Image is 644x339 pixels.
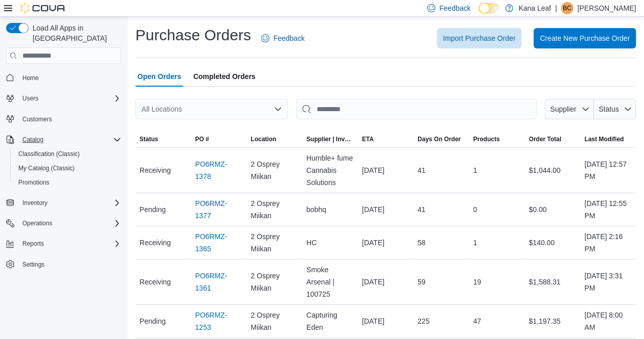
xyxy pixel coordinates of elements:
[20,3,66,13] img: Cova
[18,92,42,105] button: Users
[439,3,470,13] span: Feedback
[580,226,636,259] div: [DATE] 2:16 PM
[362,135,374,143] span: ETA
[550,105,576,113] span: Supplier
[302,131,358,147] button: Supplier | Invoice Number
[10,175,125,190] button: Promotions
[139,315,165,327] span: Pending
[22,94,38,102] span: Users
[195,158,242,182] a: PO6RMZ-1378
[250,230,298,255] span: 2 Osprey Miikan
[195,135,209,143] span: PO #
[14,162,79,174] a: My Catalog (Classic)
[22,115,52,123] span: Customers
[18,217,121,229] span: Operations
[577,2,636,14] p: [PERSON_NAME]
[358,272,413,292] div: [DATE]
[6,66,121,298] nav: Complex example
[250,135,276,143] div: Location
[2,237,125,251] button: Reports
[2,91,125,106] button: Users
[250,197,298,222] span: 2 Osprey Miikan
[469,131,524,147] button: Products
[525,199,580,220] div: $0.00
[18,92,121,105] span: Users
[545,99,594,119] button: Supplier
[10,147,125,161] button: Classification (Classic)
[18,164,75,172] span: My Catalog (Classic)
[437,28,521,48] button: Import Purchase Order
[29,23,121,43] span: Load All Apps in [GEOGRAPHIC_DATA]
[22,260,44,269] span: Settings
[18,258,48,271] a: Settings
[14,176,53,189] a: Promotions
[2,70,125,85] button: Home
[14,162,121,174] span: My Catalog (Classic)
[18,197,51,209] button: Inventory
[18,134,121,146] span: Catalog
[274,105,282,113] button: Open list of options
[18,238,121,250] span: Reports
[302,259,358,304] div: Smoke Arsenal | 100725
[246,131,302,147] button: Location
[473,237,477,249] span: 1
[191,131,246,147] button: PO #
[306,135,354,143] span: Supplier | Invoice Number
[22,136,43,144] span: Catalog
[594,99,636,119] button: Status
[18,178,49,187] span: Promotions
[250,158,298,182] span: 2 Osprey Miikan
[195,309,242,333] a: PO6RMZ-1253
[479,3,500,14] input: Dark Mode
[525,131,580,147] button: Order Total
[2,257,125,272] button: Settings
[525,232,580,253] div: $140.00
[2,196,125,210] button: Inventory
[417,276,426,288] span: 59
[18,150,80,158] span: Classification (Classic)
[137,66,181,87] span: Open Orders
[195,230,242,255] a: PO6RMZ-1365
[273,33,304,43] span: Feedback
[18,72,43,84] a: Home
[358,160,413,180] div: [DATE]
[302,199,358,220] div: bobhq
[18,217,57,229] button: Operations
[139,276,171,288] span: Receiving
[443,33,515,43] span: Import Purchase Order
[473,203,477,216] span: 0
[135,25,251,45] h1: Purchase Orders
[473,276,481,288] span: 19
[580,266,636,298] div: [DATE] 3:31 PM
[193,66,256,87] span: Completed Orders
[302,232,358,253] div: HC
[358,232,413,253] div: [DATE]
[302,148,358,193] div: Humble+ fume Cannabis Solutions
[18,134,47,146] button: Catalog
[18,71,121,84] span: Home
[358,199,413,220] div: [DATE]
[473,315,481,327] span: 47
[525,272,580,292] div: $1,588.31
[18,197,121,209] span: Inventory
[22,219,52,227] span: Operations
[257,28,309,48] a: Feedback
[473,164,477,176] span: 1
[10,161,125,175] button: My Catalog (Classic)
[580,154,636,187] div: [DATE] 12:57 PM
[417,315,429,327] span: 225
[302,305,358,337] div: Capturing Eden
[18,258,121,271] span: Settings
[22,240,44,248] span: Reports
[2,216,125,230] button: Operations
[250,270,298,294] span: 2 Osprey Miikan
[555,2,557,14] p: |
[599,105,619,113] span: Status
[195,197,242,222] a: PO6RMZ-1377
[518,2,551,14] p: Kana Leaf
[413,131,469,147] button: Days On Order
[139,237,171,249] span: Receiving
[14,148,84,160] a: Classification (Classic)
[417,135,461,143] span: Days On Order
